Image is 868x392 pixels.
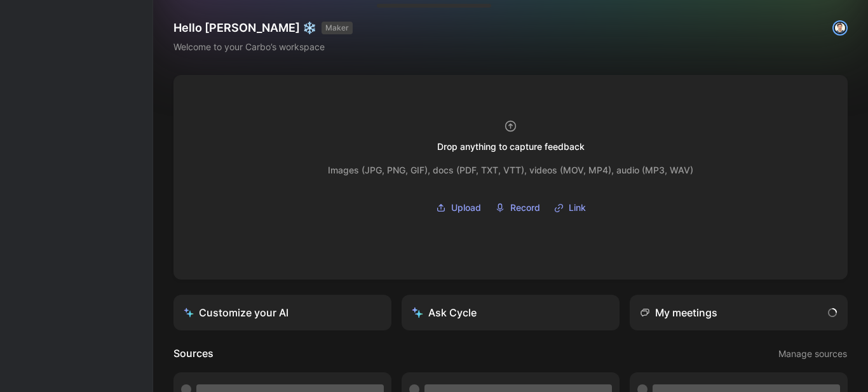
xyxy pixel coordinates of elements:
button: MAKER [322,22,353,34]
button: Record [491,198,545,217]
span: Link [569,200,586,215]
button: Upload [431,198,485,217]
div: Welcome to your Carbo’s workspace [173,39,353,55]
h1: Hello [PERSON_NAME] ❄️ [173,20,353,36]
span: Record [510,200,540,215]
div: Ask Cycle [412,305,477,320]
div: My meetings [640,305,717,320]
span: Upload [451,200,481,215]
button: Ask Cycle [402,295,620,330]
div: Customize your AI [184,305,288,320]
div: Images (JPG, PNG, GIF), docs (PDF, TXT, VTT), videos (MOV, MP4), audio (MP3, WAV) [328,163,693,178]
button: Link [550,198,590,217]
span: Manage sources [778,346,847,362]
button: Manage sources [778,346,848,362]
h2: Sources [173,346,214,362]
a: Customize your AI [173,295,391,330]
img: avatar [834,22,846,34]
div: Drop anything to capture feedback [437,139,585,154]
